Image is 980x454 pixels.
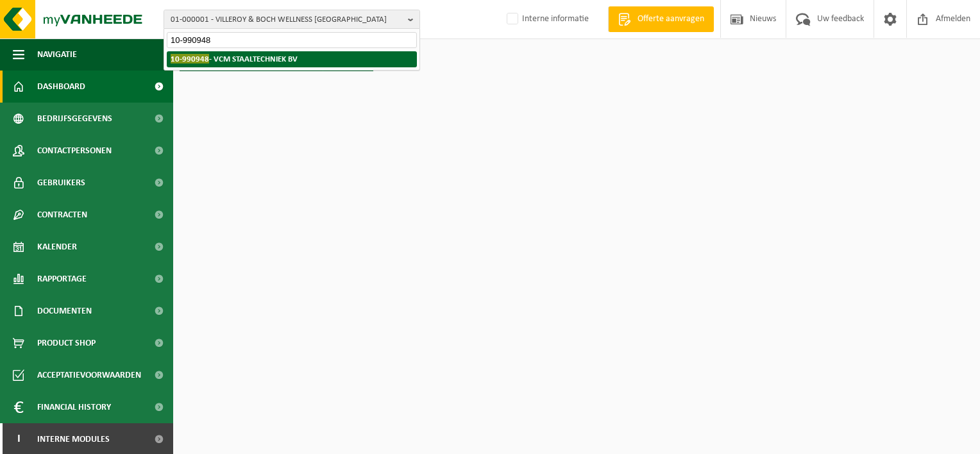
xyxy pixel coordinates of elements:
[171,54,298,63] strong: - VCM STAALTECHNIEK BV
[37,359,141,391] span: Acceptatievoorwaarden
[608,6,714,32] a: Offerte aanvragen
[37,167,85,199] span: Gebruikers
[37,231,77,263] span: Kalender
[37,199,87,231] span: Contracten
[37,295,92,327] span: Documenten
[167,32,417,48] input: Zoeken naar gekoppelde vestigingen
[37,71,85,103] span: Dashboard
[37,327,96,359] span: Product Shop
[164,10,420,29] button: 01-000001 - VILLEROY & BOCH WELLNESS [GEOGRAPHIC_DATA]
[171,54,209,63] span: 10-990948
[37,135,112,167] span: Contactpersonen
[37,391,111,423] span: Financial History
[634,13,707,26] span: Offerte aanvragen
[171,10,403,29] span: 01-000001 - VILLEROY & BOCH WELLNESS [GEOGRAPHIC_DATA]
[37,263,87,295] span: Rapportage
[504,10,589,29] label: Interne informatie
[37,103,112,135] span: Bedrijfsgegevens
[37,38,77,71] span: Navigatie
